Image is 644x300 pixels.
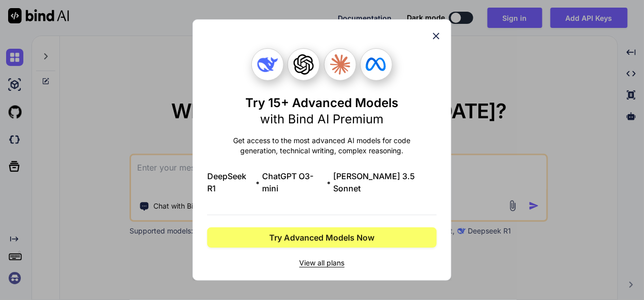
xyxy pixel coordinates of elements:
[334,170,437,194] span: [PERSON_NAME] 3.5 Sonnet
[207,227,437,248] button: Try Advanced Models Now
[257,54,278,75] img: Deepseek
[207,170,253,194] span: DeepSeek R1
[207,136,437,156] p: Get access to the most advanced AI models for code generation, technical writing, complex reasoning.
[262,170,325,194] span: ChatGPT O3-mini
[270,231,375,244] span: Try Advanced Models Now
[327,176,332,188] span: •
[261,112,384,126] span: with Bind AI Premium
[255,176,260,188] span: •
[246,95,399,127] h1: Try 15+ Advanced Models
[207,258,437,268] span: View all plans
